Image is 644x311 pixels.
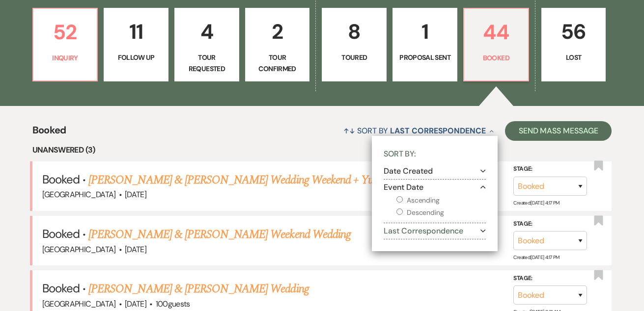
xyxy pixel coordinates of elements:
[399,52,451,63] p: Proposal Sent
[384,227,486,235] button: Last Correspondence
[174,8,239,81] a: 4Tour Requested
[396,194,486,207] label: Ascending
[104,8,168,81] a: 11Follow Up
[384,167,486,175] button: Date Created
[125,299,146,309] span: [DATE]
[513,254,559,260] span: Created: [DATE] 4:17 PM
[110,52,162,63] p: Follow Up
[513,164,587,175] label: Stage:
[463,8,529,81] a: 44Booked
[42,244,116,255] span: [GEOGRAPHIC_DATA]
[396,196,403,203] input: Ascending
[88,280,308,298] a: [PERSON_NAME] & [PERSON_NAME] Wedding
[125,189,146,200] span: [DATE]
[513,273,587,284] label: Stage:
[470,52,522,63] p: Booked
[328,15,380,48] p: 8
[392,8,457,81] a: 1Proposal Sent
[88,226,351,243] a: [PERSON_NAME] & [PERSON_NAME] Weekend Wedding
[252,15,304,48] p: 2
[513,219,587,230] label: Stage:
[42,189,116,200] span: [GEOGRAPHIC_DATA]
[245,8,310,81] a: 2Tour Confirmed
[39,52,91,63] p: Inquiry
[39,16,91,49] p: 52
[42,226,80,241] span: Booked
[125,244,146,255] span: [DATE]
[88,171,384,189] a: [PERSON_NAME] & [PERSON_NAME] Wedding Weekend + Yurts
[390,126,485,136] span: Last Correspondence
[513,200,559,206] span: Created: [DATE] 4:17 PM
[252,52,304,74] p: Tour Confirmed
[322,8,387,81] a: 8Toured
[32,8,98,81] a: 52Inquiry
[42,172,80,187] span: Booked
[181,15,233,48] p: 4
[396,208,403,215] input: Descending
[32,144,612,156] li: Unanswered (3)
[505,121,612,141] button: Send Mass Message
[181,52,233,74] p: Tour Requested
[343,126,355,136] span: ↑↓
[399,15,451,48] p: 1
[548,52,600,63] p: Lost
[396,207,486,219] label: Descending
[110,15,162,48] p: 11
[42,299,116,309] span: [GEOGRAPHIC_DATA]
[541,8,606,81] a: 56Lost
[42,281,80,296] span: Booked
[470,16,522,49] p: 44
[156,299,190,309] span: 100 guests
[384,148,486,163] p: Sort By:
[384,183,486,191] button: Event Date
[339,118,498,144] button: Sort By Last Correspondence
[548,15,600,48] p: 56
[328,52,380,63] p: Toured
[32,123,66,144] span: Booked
